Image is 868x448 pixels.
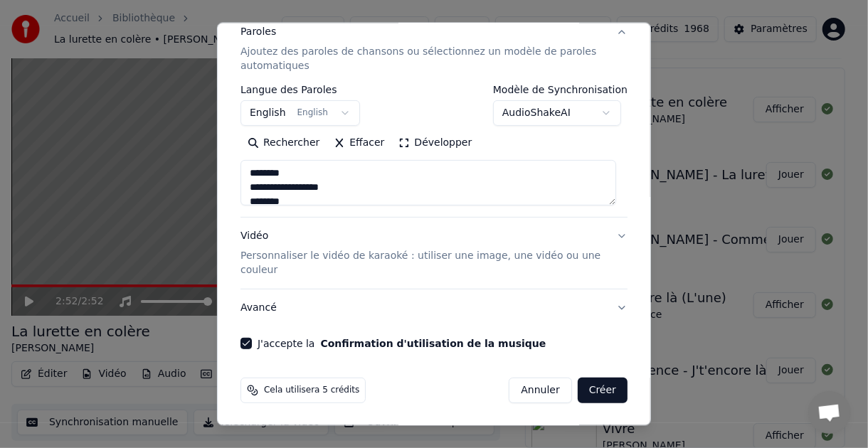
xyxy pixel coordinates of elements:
button: Rechercher [240,131,327,154]
button: Créer [578,377,628,402]
button: J'accepte la [320,338,546,348]
div: Vidéo [240,228,605,277]
div: ParolesAjoutez des paroles de chansons ou sélectionnez un modèle de paroles automatiques [240,84,628,216]
button: ParolesAjoutez des paroles de chansons ou sélectionnez un modèle de paroles automatiques [240,13,628,84]
div: Paroles [240,24,276,38]
label: Langue des Paroles [240,84,360,94]
button: Effacer [327,131,391,154]
button: Avancé [240,289,628,326]
label: Modèle de Synchronisation [493,84,628,94]
label: J'accepte la [258,338,546,348]
p: Personnaliser le vidéo de karaoké : utiliser une image, une vidéo ou une couleur [240,248,605,277]
button: Développer [391,131,479,154]
span: Cela utilisera 5 crédits [264,384,359,395]
button: Annuler [509,377,571,402]
p: Ajoutez des paroles de chansons ou sélectionnez un modèle de paroles automatiques [240,44,605,73]
button: VidéoPersonnaliser le vidéo de karaoké : utiliser une image, une vidéo ou une couleur [240,217,628,288]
